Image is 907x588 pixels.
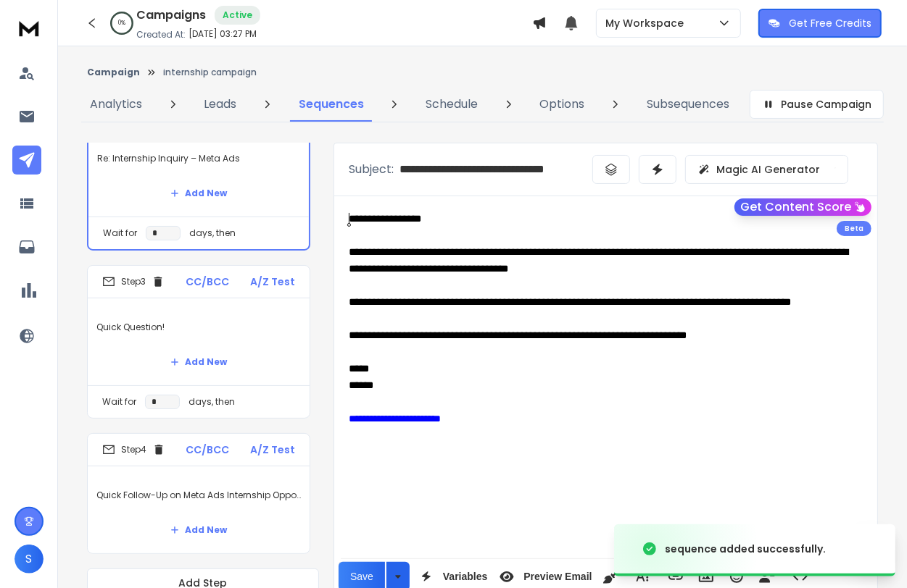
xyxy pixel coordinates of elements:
button: Add New [159,179,239,208]
p: internship campaign [163,67,257,78]
h1: Campaigns [136,7,206,24]
p: A/Z Test [250,274,295,289]
p: Leads [204,96,236,113]
button: Get Content Score [734,198,871,216]
p: My Workspace [605,16,689,30]
div: Step 3 [102,275,165,288]
p: days, then [189,396,235,408]
div: Step 4 [102,443,165,456]
button: S [15,545,44,574]
p: Magic AI Generator [716,162,820,177]
p: CC/BCC [186,442,230,457]
span: Variables [440,571,491,583]
div: Active [215,6,260,25]
p: Wait for [102,396,136,408]
p: Sequences [299,96,364,113]
li: Step2CC/BCCA/Z TestRe: Internship Inquiry – Meta AdsAdd NewWait fordays, then [87,96,310,251]
button: Campaign [87,67,140,78]
p: Quick Question! [96,307,301,348]
a: Options [531,87,594,122]
a: Analytics [81,87,151,122]
a: Schedule [417,87,486,122]
button: Add New [159,516,239,545]
p: Re: Internship Inquiry – Meta Ads [97,138,300,179]
img: logo [15,14,44,41]
p: [DATE] 03:27 PM [189,28,257,40]
button: Get Free Credits [758,9,882,38]
a: Sequences [290,87,373,122]
li: Step4CC/BCCA/Z TestQuick Follow-Up on Meta Ads Internship OpportunityAdd New [87,433,310,554]
p: Analytics [90,96,142,113]
p: CC/BCC [186,274,229,289]
button: Add New [159,348,239,377]
div: Beta [837,221,871,236]
a: Subsequences [638,87,738,122]
p: 0 % [118,19,125,28]
p: Options [540,96,585,113]
p: Subsequences [647,96,729,113]
a: Leads [195,87,245,122]
p: Get Free Credits [789,16,871,30]
li: Step3CC/BCCA/Z TestQuick Question!Add NewWait fordays, then [87,265,310,419]
p: A/Z Test [250,442,295,457]
p: Subject: [349,161,394,178]
span: Preview Email [521,571,595,583]
p: Schedule [426,96,478,113]
p: Created At: [136,29,186,41]
p: Wait for [103,227,137,239]
div: sequence added successfully. [665,542,826,556]
button: Magic AI Generator [685,155,848,184]
p: Quick Follow-Up on Meta Ads Internship Opportunity [96,475,301,516]
p: days, then [189,227,236,239]
button: Pause Campaign [750,90,884,119]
